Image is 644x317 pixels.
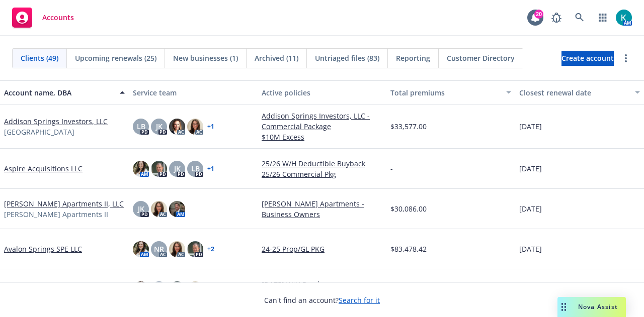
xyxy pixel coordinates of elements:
[8,4,78,32] a: Accounts
[519,244,542,254] span: [DATE]
[174,163,181,174] span: JK
[262,132,382,142] a: $10M Excess
[156,121,163,132] span: JK
[169,281,185,297] img: photo
[593,8,613,28] a: Switch app
[570,8,590,28] a: Search
[447,53,515,63] span: Customer Directory
[262,111,382,132] a: Addison Springs Investors, LLC - Commercial Package
[561,49,614,68] span: Create account
[519,163,542,174] span: [DATE]
[396,53,430,63] span: Reporting
[262,279,382,289] a: [DATE] W/H Buydown
[390,203,427,214] span: $30,086.00
[262,244,382,254] a: 24-25 Prop/GL PKG
[515,80,644,104] button: Closest renewal date
[4,116,108,127] a: Addison Springs Investors, LLC
[151,161,167,177] img: photo
[133,87,254,98] div: Service team
[519,203,542,214] span: [DATE]
[534,10,543,19] div: 20
[390,121,427,132] span: $33,577.00
[4,198,124,209] a: [PERSON_NAME] Apartments II, LLC
[264,295,380,305] span: Can't find an account?
[519,121,542,132] span: [DATE]
[187,241,203,257] img: photo
[561,51,614,66] a: Create account
[578,302,618,311] span: Nova Assist
[616,10,632,26] img: photo
[262,158,382,169] a: 25/26 W/H Deductible Buyback
[187,281,203,297] img: photo
[75,53,156,63] span: Upcoming renewals (25)
[262,87,382,98] div: Active policies
[4,244,82,254] a: Avalon Springs SPE LLC
[557,297,570,317] div: Drag to move
[390,163,393,174] span: -
[173,53,238,63] span: New businesses (1)
[620,52,632,64] a: more
[390,244,427,254] span: $83,478.42
[546,8,567,28] a: Report a Bug
[262,198,382,220] a: [PERSON_NAME] Apartments - Business Owners
[191,163,200,174] span: LB
[4,87,114,98] div: Account name, DBA
[133,161,149,177] img: photo
[133,241,149,257] img: photo
[207,246,214,252] a: + 2
[386,80,515,104] button: Total premiums
[258,80,386,104] button: Active policies
[255,53,298,63] span: Archived (11)
[151,201,167,217] img: photo
[4,209,108,220] span: [PERSON_NAME] Apartments II
[138,203,144,214] span: JK
[4,163,83,174] a: Aspire Acquisitions LLC
[42,14,74,22] span: Accounts
[315,53,379,63] span: Untriaged files (83)
[207,166,214,172] a: + 1
[262,169,382,179] a: 25/26 Commercial Pkg
[557,297,626,317] button: Nova Assist
[169,241,185,257] img: photo
[519,87,629,98] div: Closest renewal date
[4,127,74,137] span: [GEOGRAPHIC_DATA]
[169,119,185,135] img: photo
[207,124,214,130] a: + 1
[137,121,145,132] span: LB
[129,80,258,104] button: Service team
[154,244,164,254] span: NR
[390,87,500,98] div: Total premiums
[133,281,149,297] img: photo
[339,295,380,305] a: Search for it
[187,119,203,135] img: photo
[169,201,185,217] img: photo
[21,53,58,63] span: Clients (49)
